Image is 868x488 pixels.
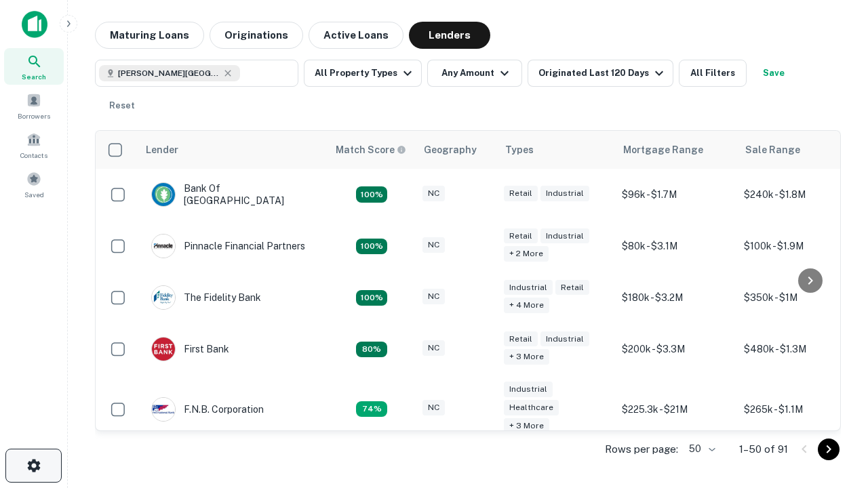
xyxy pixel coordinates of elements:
[540,186,589,201] div: Industrial
[409,22,490,49] button: Lenders
[152,183,175,206] img: picture
[737,323,859,375] td: $480k - $1.3M
[356,186,387,203] div: Matching Properties: 18, hasApolloMatch: undefined
[416,131,497,169] th: Geography
[100,92,144,119] button: Reset
[504,298,549,313] div: + 4 more
[427,60,522,87] button: Any Amount
[504,246,549,262] div: + 2 more
[752,60,795,87] button: Save your search to get updates of matches that match your search criteria.
[615,220,737,272] td: $80k - $3.1M
[505,142,534,158] div: Types
[356,290,387,306] div: Matching Properties: 24, hasApolloMatch: undefined
[504,349,549,365] div: + 3 more
[422,340,445,356] div: NC
[745,142,800,158] div: Sale Range
[24,189,44,200] span: Saved
[615,131,737,169] th: Mortgage Range
[151,397,264,422] div: F.n.b. Corporation
[504,382,553,397] div: Industrial
[4,48,64,85] a: Search
[356,239,387,255] div: Matching Properties: 29, hasApolloMatch: undefined
[623,142,703,158] div: Mortgage Range
[336,142,406,157] div: Capitalize uses an advanced AI algorithm to match your search with the best lender. The match sco...
[555,280,589,296] div: Retail
[504,400,559,415] div: Healthcare
[497,131,615,169] th: Types
[684,439,717,459] div: 50
[739,441,788,457] p: 1–50 of 91
[18,110,50,121] span: Borrowers
[356,342,387,358] div: Matching Properties: 13, hasApolloMatch: undefined
[118,67,220,79] span: [PERSON_NAME][GEOGRAPHIC_DATA], [GEOGRAPHIC_DATA]
[4,87,64,124] a: Borrowers
[800,380,868,445] iframe: Chat Widget
[504,418,549,434] div: + 3 more
[679,60,747,87] button: All Filters
[422,289,445,304] div: NC
[138,131,328,169] th: Lender
[605,441,678,457] p: Rows per page:
[151,234,305,258] div: Pinnacle Financial Partners
[504,280,553,296] div: Industrial
[151,337,229,361] div: First Bank
[615,169,737,220] td: $96k - $1.7M
[504,186,538,201] div: Retail
[146,142,178,158] div: Lender
[356,401,387,418] div: Matching Properties: 12, hasApolloMatch: undefined
[22,11,47,38] img: capitalize-icon.png
[737,272,859,323] td: $350k - $1M
[540,331,589,347] div: Industrial
[210,22,303,49] button: Originations
[818,439,840,460] button: Go to next page
[95,22,204,49] button: Maturing Loans
[615,272,737,323] td: $180k - $3.2M
[615,323,737,375] td: $200k - $3.3M
[737,375,859,443] td: $265k - $1.1M
[152,235,175,258] img: picture
[504,228,538,244] div: Retail
[151,182,314,207] div: Bank Of [GEOGRAPHIC_DATA]
[152,338,175,361] img: picture
[22,71,46,82] span: Search
[538,65,667,81] div: Originated Last 120 Days
[20,150,47,161] span: Contacts
[304,60,422,87] button: All Property Types
[422,186,445,201] div: NC
[737,169,859,220] td: $240k - $1.8M
[152,398,175,421] img: picture
[737,220,859,272] td: $100k - $1.9M
[336,142,403,157] h6: Match Score
[422,400,445,415] div: NC
[4,166,64,203] a: Saved
[424,142,477,158] div: Geography
[422,237,445,253] div: NC
[309,22,403,49] button: Active Loans
[152,286,175,309] img: picture
[151,285,261,310] div: The Fidelity Bank
[4,127,64,163] a: Contacts
[737,131,859,169] th: Sale Range
[540,228,589,244] div: Industrial
[328,131,416,169] th: Capitalize uses an advanced AI algorithm to match your search with the best lender. The match sco...
[615,375,737,443] td: $225.3k - $21M
[504,331,538,347] div: Retail
[528,60,673,87] button: Originated Last 120 Days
